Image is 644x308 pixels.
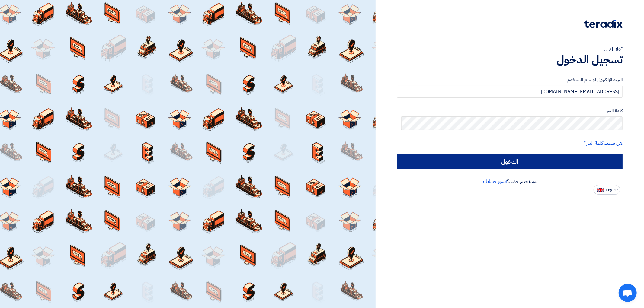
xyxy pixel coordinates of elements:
[397,86,623,98] input: أدخل بريد العمل الإلكتروني او اسم المستخدم الخاص بك ...
[397,107,623,114] label: كلمة السر
[397,76,623,83] label: البريد الإلكتروني او اسم المستخدم
[619,284,637,302] a: Open chat
[594,185,620,195] button: English
[584,140,623,147] a: هل نسيت كلمة السر؟
[397,178,623,185] div: مستخدم جديد؟
[584,20,623,28] img: Teradix logo
[597,188,604,192] img: en-US.png
[606,188,618,192] span: English
[483,178,507,185] a: أنشئ حسابك
[397,46,623,53] div: أهلا بك ...
[397,154,623,169] input: الدخول
[397,53,623,66] h1: تسجيل الدخول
